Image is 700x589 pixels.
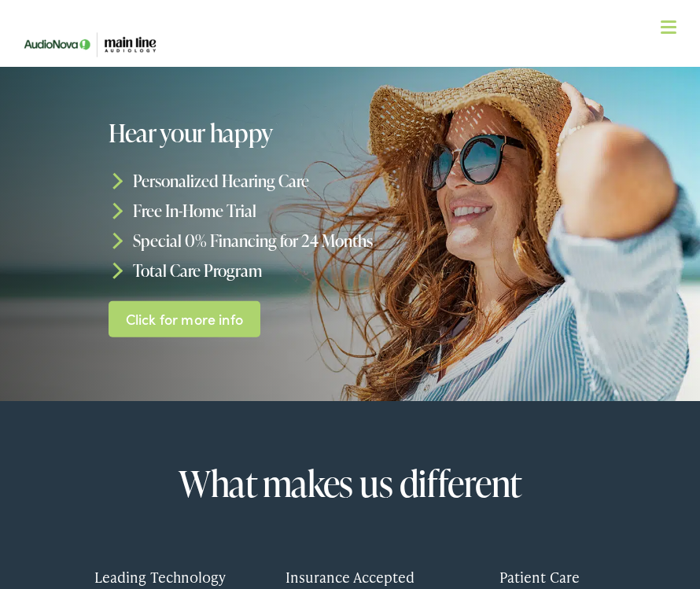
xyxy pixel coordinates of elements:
h2: What makes us different [77,464,623,503]
a: Click for more info [109,300,260,337]
li: Total Care Program [109,256,599,285]
li: Special 0% Financing for 24 Months [109,226,599,256]
li: Personalized Hearing Care [109,166,599,196]
h1: Hear your happy [109,119,360,146]
a: What We Offer [26,63,686,112]
li: Free In-Home Trial [109,196,599,226]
